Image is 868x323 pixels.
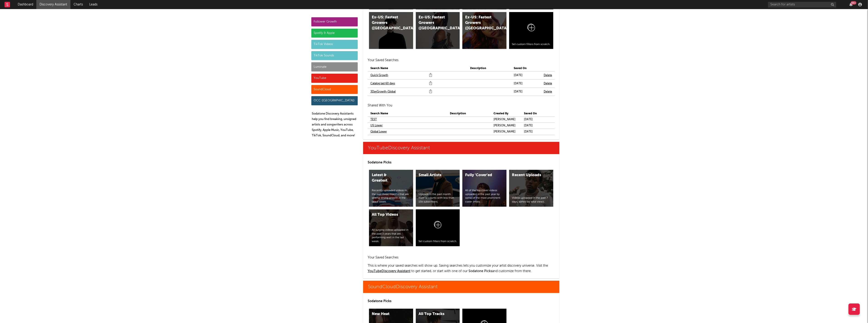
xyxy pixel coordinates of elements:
a: SoundCloudDiscovery Assistant [363,281,559,293]
div: OCC ([GEOGRAPHIC_DATA]) [311,96,358,105]
a: YouTubeDiscovery Assistant [363,142,559,154]
a: Global Lower [370,129,387,135]
div: Videos uploaded in the past 7 days, sorted by total views. [512,196,551,204]
div: Uploads in the past month from accounts with less than 15k subscribers. [419,193,457,204]
td: [DATE] [511,88,541,96]
div: Latest & Greatest [372,173,403,183]
div: All of the top cover videos uploaded in the past year by some of the most prominent cover artists. [465,189,504,204]
td: [DATE] [511,80,541,88]
td: [DATE] [511,71,541,80]
div: Small Artists [419,173,449,178]
th: Description [467,66,511,71]
td: [DATE] [521,129,551,135]
th: Description [447,111,491,117]
div: All surging videos uploaded in the past 3 years that are performing well in the last week. [372,228,410,243]
th: Saved On [521,111,551,117]
input: Search for artists [768,2,836,8]
div: Recently uploaded videos in the past three months that are seeing strong growth in the latest week. [372,189,410,204]
div: Fully 'Cover'ed [465,173,496,178]
a: Ex-US: Fastest Growers ([GEOGRAPHIC_DATA]/[GEOGRAPHIC_DATA]/[GEOGRAPHIC_DATA]) [369,12,413,49]
div: All Top Videos [372,212,403,218]
a: Quick Growth [370,73,388,78]
a: Set custom filters from scratch. [416,209,460,246]
button: 99+ [849,3,853,6]
p: This is where your saved searches will show up. Saving searches lets you customize your artist di... [368,263,555,274]
a: 3DayGrowth-Global [370,89,396,95]
th: Created By [491,111,521,117]
a: Small ArtistsUploads in the past month from accounts with less than 15k subscribers. [416,170,460,207]
a: All Top VideosAll surging videos uploaded in the past 3 years that are performing well in the las... [369,209,413,246]
div: Ex-US: Fastest Growers ([GEOGRAPHIC_DATA]/[GEOGRAPHIC_DATA]/[GEOGRAPHIC_DATA]) [372,15,403,31]
a: Recent UploadsVideos uploaded in the past 7 days, sorted by total views. [509,170,553,207]
td: [DATE] [521,117,551,123]
th: Saved On [511,66,541,71]
div: Set custom filters from scratch. [512,43,551,46]
div: Ex-US: Fastest Growers ([GEOGRAPHIC_DATA]) [465,15,496,31]
td: [PERSON_NAME] [491,117,521,123]
a: TEST [370,117,377,122]
div: TikTok Videos [311,40,358,49]
td: Delete [541,71,555,80]
td: [PERSON_NAME] [491,123,521,129]
td: Delete [541,80,555,88]
div: Ex-US: Fastest Growers ([GEOGRAPHIC_DATA]) [419,15,449,31]
td: Delete [541,88,555,96]
div: TikTok Sounds [311,51,358,60]
div: YouTube [311,74,358,83]
td: [DATE] [521,123,551,129]
p: Sodatone Picks [368,298,555,304]
p: Sodatone Picks [368,160,555,165]
a: Ex-US: Fastest Growers ([GEOGRAPHIC_DATA]) [416,12,460,49]
td: [PERSON_NAME] [491,129,521,135]
div: 99 + [851,1,856,5]
th: Search Name [368,66,467,71]
a: Ex-US: Fastest Growers ([GEOGRAPHIC_DATA]) [462,12,506,49]
a: US Lower [370,123,383,128]
div: Luminate [311,62,358,71]
div: New Heat [372,311,403,317]
div: Set custom filters from scratch. [419,240,457,243]
a: Latest & GreatestRecently uploaded videos in the past three months that are seeing strong growth ... [369,170,413,207]
h2: Your Saved Searches [368,58,555,63]
span: Sodatone Picks [469,270,492,273]
a: Set custom filters from scratch. [509,12,553,49]
th: Search Name [368,111,447,117]
div: SoundCloud [311,85,358,94]
h2: Your Saved Searches [368,255,555,260]
p: Sodatone Discovery Assistants help you find breaking, unsigned artists and songwriters across Spo... [312,111,358,138]
a: Fully 'Cover'edAll of the top cover videos uploaded in the past year by some of the most prominen... [462,170,506,207]
h2: Shared With You [368,103,555,108]
a: YouTubeDiscovery Assistant [368,270,410,273]
div: Follower Growth [311,17,358,26]
a: Catalog last 60 days [370,81,395,86]
div: All Top Tracks [419,311,449,317]
div: Recent Uploads [512,173,543,178]
div: Spotify & Apple [311,29,358,38]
